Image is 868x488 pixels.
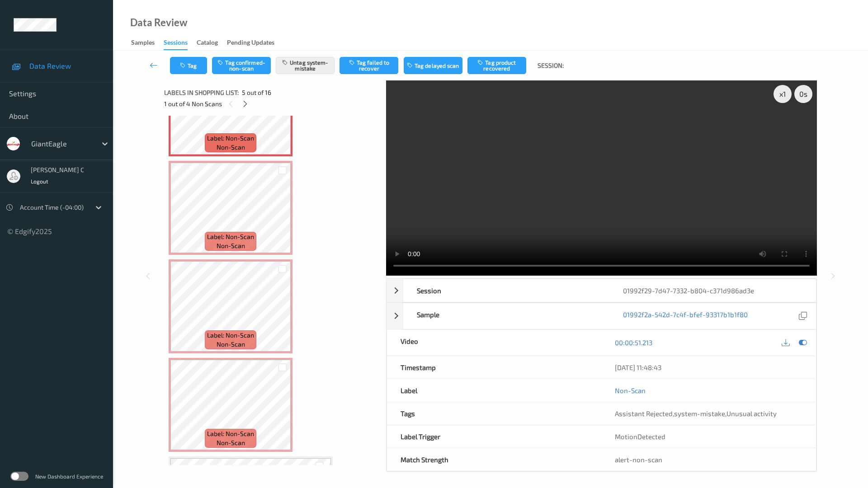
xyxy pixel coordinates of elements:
[387,303,816,329] div: Sample01992f2a-542d-7c4f-bfef-93317b1b1f80
[609,279,816,302] div: 01992f29-7d47-7332-b804-c371d986ad3e
[387,425,602,448] div: Label Trigger
[217,241,245,250] span: non-scan
[538,61,564,70] span: Session:
[207,232,254,241] span: Label: Non-Scan
[774,85,792,103] div: x 1
[615,363,802,372] div: [DATE] 11:48:43
[403,303,610,329] div: Sample
[387,356,602,379] div: Timestamp
[615,338,652,347] a: 00:00:51.213
[615,409,777,418] span: , ,
[276,57,335,74] button: Untag system-mistake
[242,88,271,97] span: 5 out of 16
[164,38,188,50] div: Sessions
[615,409,673,418] span: Assistant Rejected
[227,38,274,49] div: Pending Updates
[217,438,245,447] span: non-scan
[387,402,602,425] div: Tags
[164,37,197,50] a: Sessions
[130,18,187,27] div: Data Review
[387,279,816,302] div: Session01992f29-7d47-7332-b804-c371d986ad3e
[217,143,245,152] span: non-scan
[387,448,602,471] div: Match Strength
[212,57,271,74] button: Tag confirmed-non-scan
[207,134,254,143] span: Label: Non-Scan
[164,88,239,97] span: Labels in shopping list:
[217,340,245,349] span: non-scan
[467,57,526,74] button: Tag product recovered
[340,57,398,74] button: Tag failed to recover
[197,37,227,49] a: Catalog
[170,57,207,74] button: Tag
[794,85,812,103] div: 0 s
[207,331,254,340] span: Label: Non-Scan
[227,37,283,49] a: Pending Updates
[674,409,725,418] span: system-mistake
[403,279,610,302] div: Session
[601,425,816,448] div: MotionDetected
[387,330,602,356] div: Video
[387,379,602,402] div: Label
[164,98,380,109] div: 1 out of 4 Non Scans
[131,37,164,49] a: Samples
[726,409,777,418] span: Unusual activity
[615,455,802,464] div: alert-non-scan
[131,38,155,49] div: Samples
[404,57,462,74] button: Tag delayed scan
[197,38,218,49] div: Catalog
[207,429,254,438] span: Label: Non-Scan
[623,310,748,322] a: 01992f2a-542d-7c4f-bfef-93317b1b1f80
[615,386,646,395] a: Non-Scan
